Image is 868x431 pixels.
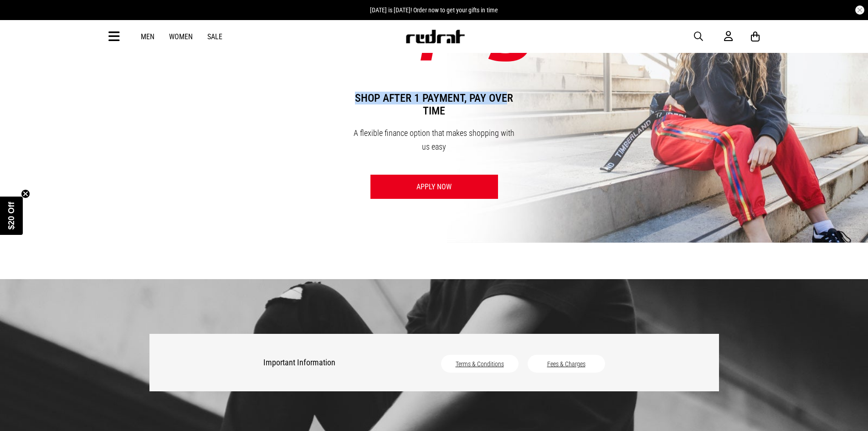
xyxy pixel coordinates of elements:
[21,189,30,198] button: Close teaser
[350,83,518,126] span: Shop after 1 payment, pay over time
[456,360,504,368] a: Terms & Conditions
[354,128,514,151] span: A flexible finance option that makes shopping with us easy
[263,352,400,373] h2: Important Information
[207,32,222,41] a: Sale
[141,32,154,41] a: Men
[370,175,498,199] a: Apply Now
[547,360,586,368] a: Fees & Charges
[405,30,465,43] img: Redrat logo
[7,4,35,31] button: Open LiveChat chat widget
[7,202,16,229] span: $20 Off
[370,6,498,14] span: [DATE] is [DATE]! Order now to get your gifts in time
[169,32,193,41] a: Women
